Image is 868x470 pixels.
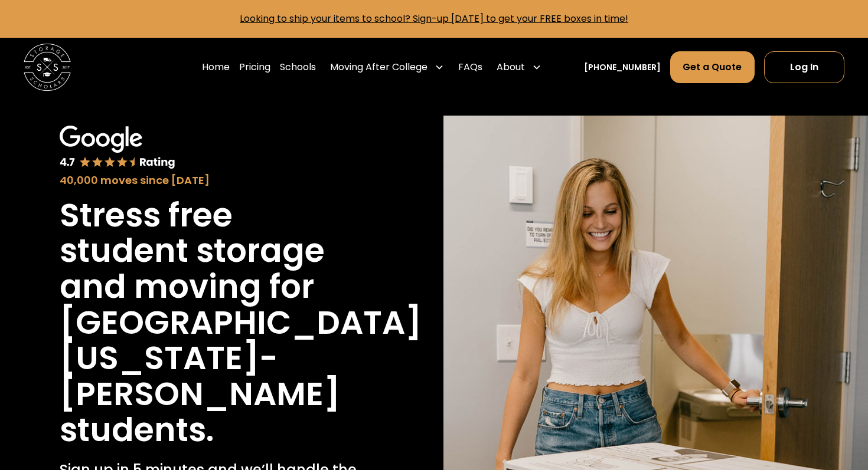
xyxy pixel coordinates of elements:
a: Log In [764,51,844,83]
a: Pricing [239,51,270,84]
div: 40,000 moves since [DATE] [60,172,366,188]
a: Schools [280,51,316,84]
h1: [GEOGRAPHIC_DATA][US_STATE]-[PERSON_NAME] [60,305,422,412]
h1: students. [60,412,214,448]
a: [PHONE_NUMBER] [584,61,661,74]
a: Looking to ship your items to school? Sign-up [DATE] to get your FREE boxes in time! [240,12,628,25]
img: Google 4.7 star rating [60,126,176,170]
h1: Stress free student storage and moving for [60,198,366,305]
div: About [497,60,525,74]
a: FAQs [458,51,482,84]
a: Get a Quote [670,51,754,83]
a: Home [202,51,230,84]
img: Storage Scholars main logo [24,44,71,91]
div: Moving After College [330,60,428,74]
